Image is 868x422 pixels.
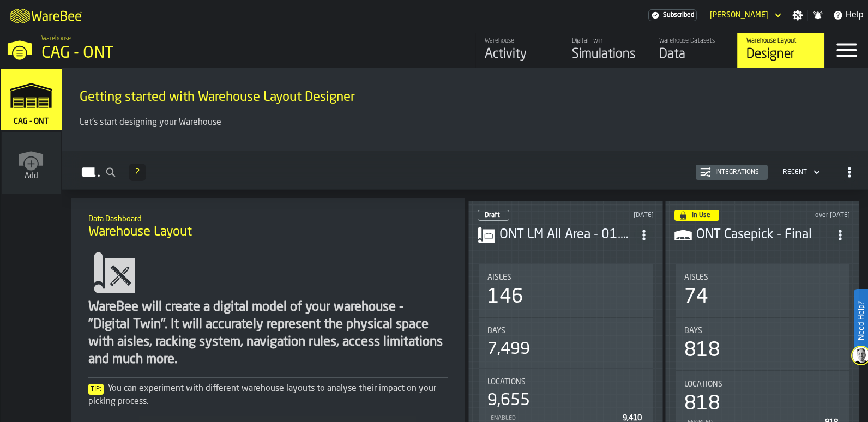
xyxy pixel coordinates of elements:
[485,46,554,63] div: Activity
[855,290,867,351] label: Need Help?
[135,168,140,176] span: 2
[684,273,841,282] div: Title
[846,9,864,22] span: Help
[786,212,850,219] div: Updated: 5/9/2024, 11:36:08 AM Created: 5/9/2024, 11:35:49 AM
[487,378,644,387] div: Title
[479,264,653,317] div: stat-Aisles
[487,327,505,335] span: Bays
[676,264,849,317] div: stat-Aisles
[572,46,641,63] div: Simulations
[572,37,641,45] div: Digital Twin
[499,226,634,244] h3: ONT LM All Area - 01.csv-preview-2024-06-27
[788,10,807,21] label: button-toggle-Settings
[684,340,720,361] div: 818
[659,37,728,45] div: Warehouse Datasets
[710,11,768,20] div: DropdownMenuValue-Christopher Peterson
[62,68,868,151] div: ItemListCard-
[487,273,644,282] div: Title
[487,327,644,335] div: Title
[478,210,509,221] div: status-0 2
[487,273,511,282] span: Aisles
[648,9,697,21] a: link-to-/wh/i/81126f66-c9dd-4fd0-bd4b-ffd618919ba4/settings/billing
[828,9,868,22] label: button-toggle-Help
[124,164,150,181] div: ButtonLoadMore-Load More-Prev-First-Last
[711,168,763,176] div: Integrations
[684,327,841,335] div: Title
[485,37,554,45] div: Warehouse
[71,77,859,116] div: title-Getting started with Warehouse Layout Designer
[88,299,448,369] div: WareBee will create a digital model of your warehouse - "Digital Twin". It will accurately repres...
[11,117,51,126] span: CAG - ONT
[692,212,710,219] span: In Use
[485,212,500,219] span: Draft
[696,165,768,180] button: button-Integrations
[487,340,530,359] div: 7,499
[490,415,618,422] div: Enabled
[479,318,653,368] div: stat-Bays
[684,380,841,389] div: Title
[676,318,849,370] div: stat-Bays
[62,151,868,190] h2: button-Layouts
[80,87,851,89] h2: Sub Title
[746,46,816,63] div: Designer
[88,382,448,408] div: You can experiment with different warehouse layouts to analyse their impact on your picking process.
[663,11,694,19] span: Subscribed
[746,37,816,45] div: Warehouse Layout
[563,33,650,68] a: link-to-/wh/i/81126f66-c9dd-4fd0-bd4b-ffd618919ba4/simulations
[487,286,523,308] div: 146
[2,132,61,196] a: link-to-/wh/new
[696,226,831,244] h3: ONT Casepick - Final
[475,33,563,68] a: link-to-/wh/i/81126f66-c9dd-4fd0-bd4b-ffd618919ba4/feed/
[582,212,653,219] div: Updated: 4/25/2025, 9:16:51 AM Created: 6/27/2024, 12:09:43 PM
[41,35,71,43] span: Warehouse
[88,224,192,241] span: Warehouse Layout
[706,9,783,22] div: DropdownMenuValue-Christopher Peterson
[80,89,355,106] span: Getting started with Warehouse Layout Designer
[80,116,851,129] p: Let's start designing your Warehouse
[659,46,728,63] div: Data
[25,172,38,180] span: Add
[684,273,708,282] span: Aisles
[684,393,720,415] div: 818
[487,391,530,411] div: 9,655
[648,9,697,21] div: Menu Subscription
[88,213,448,224] h2: Sub Title
[80,207,456,246] div: title-Warehouse Layout
[825,33,868,68] label: button-toggle-Menu
[684,327,702,335] span: Bays
[623,414,642,422] span: 9,410
[684,380,722,389] span: Locations
[1,69,62,132] a: link-to-/wh/i/81126f66-c9dd-4fd0-bd4b-ffd618919ba4/simulations
[779,166,822,179] div: DropdownMenuValue-4
[674,210,719,221] div: status-4 2
[487,378,526,387] span: Locations
[737,33,824,68] a: link-to-/wh/i/81126f66-c9dd-4fd0-bd4b-ffd618919ba4/designer
[684,286,708,308] div: 74
[41,44,336,63] div: CAG - ONT
[88,384,104,395] span: Tip:
[783,168,807,176] div: DropdownMenuValue-4
[808,10,828,21] label: button-toggle-Notifications
[650,33,737,68] a: link-to-/wh/i/81126f66-c9dd-4fd0-bd4b-ffd618919ba4/data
